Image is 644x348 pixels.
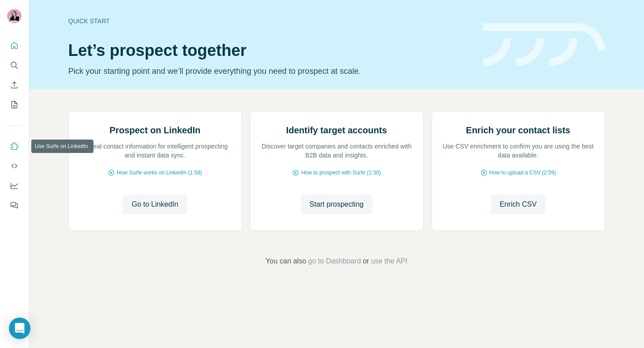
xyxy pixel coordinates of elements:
button: use the API [371,256,407,267]
img: Avatar [7,9,21,23]
button: Enrich CSV [491,195,546,214]
p: Pick your starting point and we’ll provide everything you need to prospect at scale. [68,65,472,77]
span: Enrich CSV [500,199,537,210]
button: Use Surfe API [7,158,21,174]
button: Search [7,57,21,73]
span: How Surfe works on LinkedIn (1:58) [117,169,202,177]
span: How to prospect with Surfe (1:30) [301,169,381,177]
button: Go to LinkedIn [123,195,187,214]
span: How to upload a CSV (2:59) [489,169,556,177]
p: Reveal contact information for intelligent prospecting and instant data sync. [78,142,233,160]
p: Use CSV enrichment to confirm you are using the best data available. [441,142,596,160]
button: Start prospecting [301,195,373,214]
div: Open Intercom Messenger [9,318,30,339]
button: Enrich CSV [7,77,21,93]
img: banner [483,23,605,67]
button: My lists [7,97,21,113]
span: You can also [266,256,306,267]
button: go to Dashboard [308,256,361,267]
button: Dashboard [7,178,21,194]
button: Quick start [7,38,21,54]
span: or [363,256,369,267]
h2: Prospect on LinkedIn [110,124,200,136]
h2: Enrich your contact lists [466,124,570,136]
p: Discover target companies and contacts enriched with B2B data and insights. [259,142,414,160]
div: Quick start [68,17,472,25]
h1: Let’s prospect together [68,42,472,59]
span: Go to LinkedIn [131,199,178,210]
button: Use Surfe on LinkedIn [7,138,21,154]
button: Feedback [7,197,21,213]
span: Start prospecting [309,199,364,210]
h2: Identify target accounts [286,124,387,136]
